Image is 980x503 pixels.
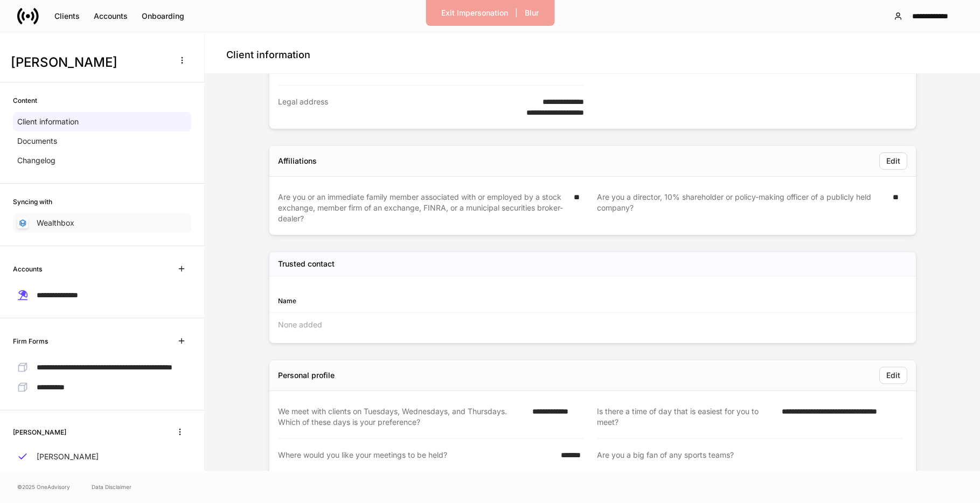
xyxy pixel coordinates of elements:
[13,131,191,151] a: Documents
[13,447,191,466] a: [PERSON_NAME]
[269,313,916,337] div: None added
[37,218,74,228] p: Wealthbox
[13,151,191,170] a: Changelog
[597,406,776,428] div: Is there a time of day that is easiest for you to meet?
[597,450,896,460] div: Are you a big fan of any sports teams?
[13,197,52,207] h6: Syncing with
[278,259,335,269] h5: Trusted contact
[525,9,539,17] div: Blur
[226,48,310,61] h4: Client information
[278,450,554,460] div: Where would you like your meetings to be held?
[886,157,900,165] div: Edit
[441,9,508,17] div: Exit Impersonation
[13,427,66,437] h6: [PERSON_NAME]
[47,8,87,25] button: Clients
[17,136,57,146] p: Documents
[879,367,907,384] button: Edit
[13,336,48,346] h6: Firm Forms
[434,4,515,22] button: Exit Impersonation
[135,8,191,25] button: Onboarding
[87,8,135,25] button: Accounts
[518,4,546,22] button: Blur
[13,264,42,274] h6: Accounts
[17,483,70,491] span: © 2025 OneAdvisory
[278,406,526,428] div: We meet with clients on Tuesdays, Wednesdays, and Thursdays. Which of these days is your preference?
[37,451,99,462] p: [PERSON_NAME]
[879,152,907,170] button: Edit
[597,192,886,224] div: Are you a director, 10% shareholder or policy-making officer of a publicly held company?
[278,156,317,166] div: Affiliations
[13,213,191,233] a: Wealthbox
[278,192,567,224] div: Are you or an immediate family member associated with or employed by a stock exchange, member fir...
[278,96,498,118] div: Legal address
[54,12,80,20] div: Clients
[886,372,900,379] div: Edit
[278,296,593,306] div: Name
[11,54,166,71] h3: [PERSON_NAME]
[142,12,184,20] div: Onboarding
[13,95,37,106] h6: Content
[278,370,335,381] div: Personal profile
[13,112,191,131] a: Client information
[94,12,128,20] div: Accounts
[92,483,131,491] a: Data Disclaimer
[17,155,55,166] p: Changelog
[17,116,79,127] p: Client information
